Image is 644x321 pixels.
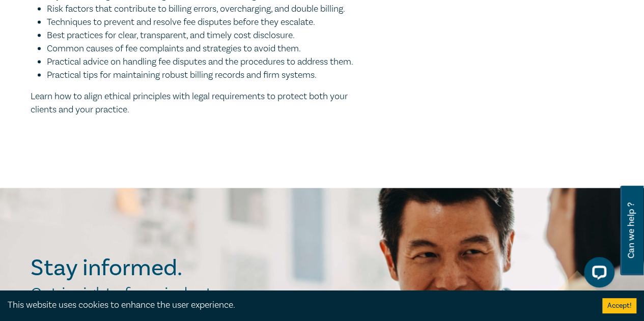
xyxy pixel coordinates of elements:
span: Can we help ? [626,192,636,269]
li: Risk factors that contribute to billing errors, overcharging, and double billing. [47,3,367,16]
li: Techniques to prevent and resolve fee disputes before they escalate. [47,16,367,29]
h2: Stay informed. [31,255,271,281]
li: Practical advice on handling fee disputes and the procedures to address them. [47,55,367,69]
p: Learn how to align ethical principles with legal requirements to protect both your clients and yo... [31,90,367,116]
button: Accept cookies [602,298,636,313]
li: Common causes of fee complaints and strategies to avoid them. [47,42,367,55]
iframe: LiveChat chat widget [576,253,619,296]
li: Best practices for clear, transparent, and timely cost disclosure. [47,29,367,42]
div: This website uses cookies to enhance the user experience. [8,299,587,312]
li: Practical tips for maintaining robust billing records and firm systems. [47,69,367,82]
